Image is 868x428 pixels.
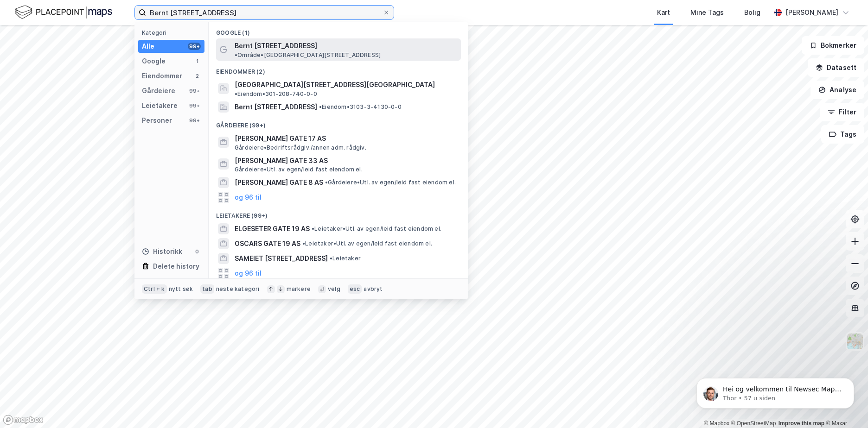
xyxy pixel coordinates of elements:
[235,101,317,113] span: Bernt [STREET_ADDRESS]
[235,51,237,58] span: •
[235,40,317,51] span: Bernt [STREET_ADDRESS]
[146,6,383,19] input: Søk på adresse, matrikkel, gårdeiere, leietakere eller personer
[235,223,310,234] span: ELGESETER GATE 19 AS
[142,284,167,294] div: Ctrl + k
[808,58,864,77] button: Datasett
[312,225,314,232] span: •
[235,79,435,90] span: [GEOGRAPHIC_DATA][STREET_ADDRESS][GEOGRAPHIC_DATA]
[40,27,159,71] span: Hei og velkommen til Newsec Maps, Siri 🥳 Om det er du lurer på så kan du enkelt chatte direkte me...
[235,144,366,151] span: Gårdeiere • Bedriftsrådgiv./annen adm. rådgiv.
[188,43,201,50] div: 99+
[325,179,456,186] span: Gårdeiere • Utl. av egen/leid fast eiendom el.
[142,29,204,36] div: Kategori
[235,51,381,59] span: Område • [GEOGRAPHIC_DATA][STREET_ADDRESS]
[142,85,175,96] div: Gårdeiere
[325,179,328,186] span: •
[235,177,323,188] span: [PERSON_NAME] GATE 8 AS
[200,284,214,294] div: tab
[188,87,201,94] div: 99+
[188,102,201,109] div: 99+
[188,117,201,124] div: 99+
[235,155,457,166] span: [PERSON_NAME] GATE 33 AS
[235,268,262,279] button: og 96 til
[193,72,201,80] div: 2
[821,125,864,144] button: Tags
[169,285,193,293] div: nytt søk
[235,253,328,264] span: SAMEIET [STREET_ADDRESS]
[235,133,457,144] span: [PERSON_NAME] GATE 17 AS
[235,90,237,97] span: •
[209,114,468,131] div: Gårdeiere (99+)
[348,284,362,294] div: esc
[802,36,864,55] button: Bokmerker
[40,36,160,44] p: Message from Thor, sent 57 u siden
[209,61,468,77] div: Eiendommer (2)
[364,285,383,293] div: avbryt
[3,415,44,425] a: Mapbox homepage
[235,90,317,98] span: Eiendom • 301-208-740-0-0
[287,285,311,293] div: markere
[319,103,402,111] span: Eiendom • 3103-3-4130-0-0
[235,238,300,249] span: OSCARS GATE 19 AS
[683,359,868,423] iframe: Intercom notifications melding
[209,205,468,221] div: Leietakere (99+)
[312,225,441,233] span: Leietaker • Utl. av egen/leid fast eiendom el.
[785,7,838,18] div: [PERSON_NAME]
[330,255,332,262] span: •
[15,4,112,20] img: logo.f888ab2527a4732fd821a326f86c7f29.svg
[216,285,260,293] div: neste kategori
[142,70,182,82] div: Eiendommer
[744,7,760,18] div: Bolig
[690,7,724,18] div: Mine Tags
[142,115,172,126] div: Personer
[235,166,363,173] span: Gårdeiere • Utl. av egen/leid fast eiendom el.
[731,420,776,427] a: OpenStreetMap
[142,246,182,257] div: Historikk
[142,100,178,111] div: Leietakere
[330,255,361,262] span: Leietaker
[302,240,305,247] span: •
[657,7,670,18] div: Kart
[153,261,199,272] div: Delete history
[193,248,201,255] div: 0
[811,81,864,99] button: Analyse
[235,192,262,203] button: og 96 til
[209,22,468,38] div: Google (1)
[846,333,864,350] img: Z
[142,56,166,67] div: Google
[779,420,824,427] a: Improve this map
[820,103,864,121] button: Filter
[142,41,154,52] div: Alle
[704,420,729,427] a: Mapbox
[193,57,201,65] div: 1
[328,285,340,293] div: velg
[302,240,432,247] span: Leietaker • Utl. av egen/leid fast eiendom el.
[319,103,322,110] span: •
